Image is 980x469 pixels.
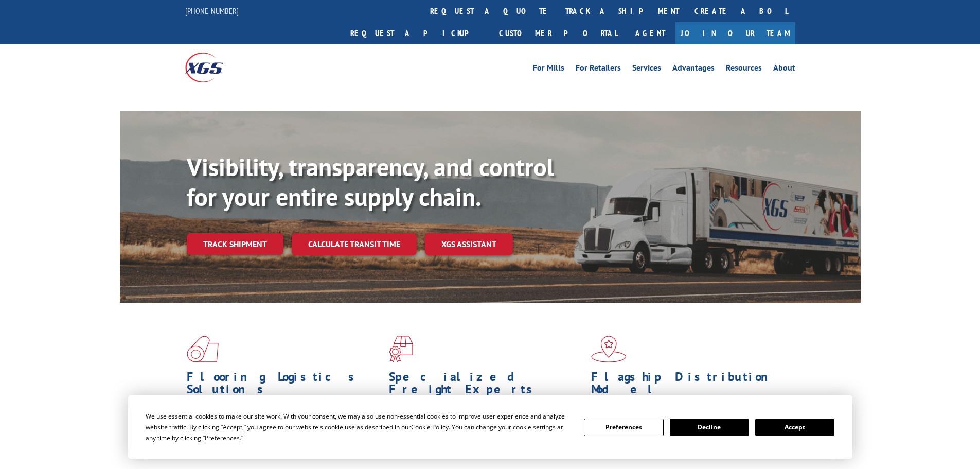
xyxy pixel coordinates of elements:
[187,336,219,362] img: xgs-icon-total-supply-chain-intelligence-red
[292,233,417,255] a: Calculate transit time
[755,419,834,436] button: Accept
[533,64,564,75] a: For Mills
[632,64,661,75] a: Services
[205,433,240,442] span: Preferences
[491,22,625,44] a: Customer Portal
[591,371,786,401] h1: Flagship Distribution Model
[672,64,715,75] a: Advantages
[675,22,795,44] a: Join Our Team
[187,233,283,255] a: Track shipment
[625,22,675,44] a: Agent
[146,411,572,443] div: We use essential cookies to make our site work. With your consent, we may also use non-essential ...
[187,151,554,213] b: Visibility, transparency, and control for your entire supply chain.
[389,371,583,401] h1: Specialized Freight Experts
[726,64,762,75] a: Resources
[584,419,663,436] button: Preferences
[670,419,749,436] button: Decline
[591,336,627,362] img: xgs-icon-flagship-distribution-model-red
[773,64,795,75] a: About
[343,22,491,44] a: Request a pickup
[128,395,852,459] div: Cookie Consent Prompt
[411,423,449,431] span: Cookie Policy
[425,233,513,255] a: XGS ASSISTANT
[389,336,413,362] img: xgs-icon-focused-on-flooring-red
[187,371,381,401] h1: Flooring Logistics Solutions
[576,64,621,75] a: For Retailers
[185,6,239,16] a: [PHONE_NUMBER]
